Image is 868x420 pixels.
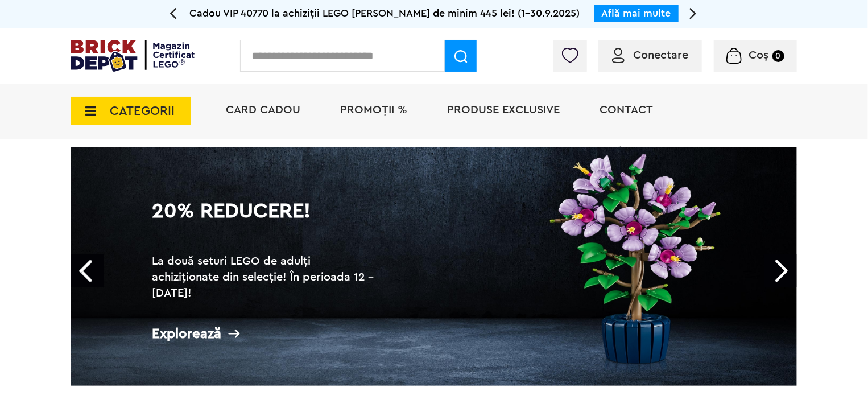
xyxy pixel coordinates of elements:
[764,254,797,287] a: Next
[71,254,104,287] a: Prev
[447,104,560,116] a: Produse exclusive
[602,8,671,18] a: Află mai multe
[633,50,688,61] span: Conectare
[749,50,769,61] span: Coș
[71,147,797,386] a: 20% Reducere!La două seturi LEGO de adulți achiziționate din selecție! În perioada 12 - [DATE]!Ex...
[340,104,407,116] a: PROMOȚII %
[152,253,379,301] h2: La două seturi LEGO de adulți achiziționate din selecție! În perioada 12 - [DATE]!
[612,50,688,61] a: Conectare
[152,327,379,341] div: Explorează
[772,50,784,62] small: 0
[152,201,379,242] h1: 20% Reducere!
[600,104,653,116] a: Contact
[110,105,175,117] span: CATEGORII
[226,104,300,116] a: Card Cadou
[190,8,580,18] span: Cadou VIP 40770 la achiziții LEGO [PERSON_NAME] de minim 445 lei! (1-30.9.2025)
